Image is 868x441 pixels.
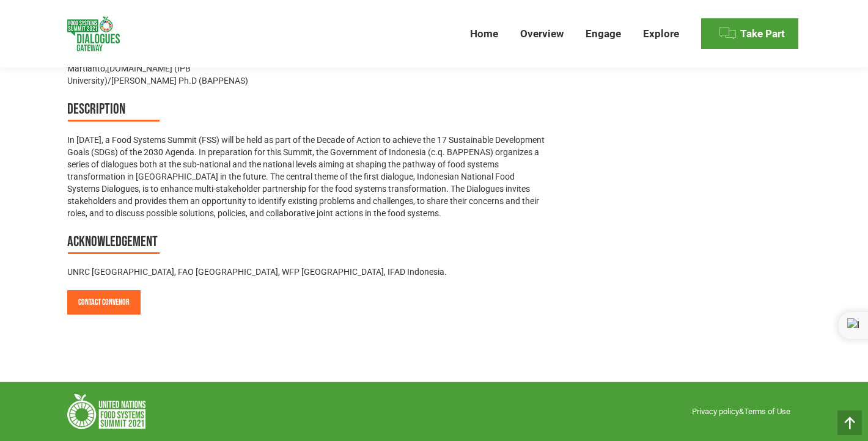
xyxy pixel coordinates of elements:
[67,231,548,254] h3: Acknowledgement
[67,50,301,87] div: Prof. [PERSON_NAME] (IPB University)/ Dr. Ir Drajat Martianto,[DOMAIN_NAME] (IPB University)/[PER...
[67,394,145,429] img: Food Systems Summit Dialogues
[67,99,548,122] h3: Description
[67,266,548,278] div: UNRC [GEOGRAPHIC_DATA], FAO [GEOGRAPHIC_DATA], WFP [GEOGRAPHIC_DATA], IFAD Indonesia.
[692,407,739,416] a: Privacy policy
[718,24,737,43] img: Menu icon
[682,401,801,421] div: &
[643,27,679,40] span: Explore
[470,27,498,40] span: Home
[740,27,785,40] span: Take Part
[520,27,564,40] span: Overview
[67,290,141,315] a: Contact Convenor
[67,134,548,219] p: In [DATE], a Food Systems Summit (FSS) will be held as part of the Decade of Action to achieve th...
[744,407,790,416] a: Terms of Use
[586,27,621,40] span: Engage
[67,16,120,51] img: Food Systems Summit Dialogues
